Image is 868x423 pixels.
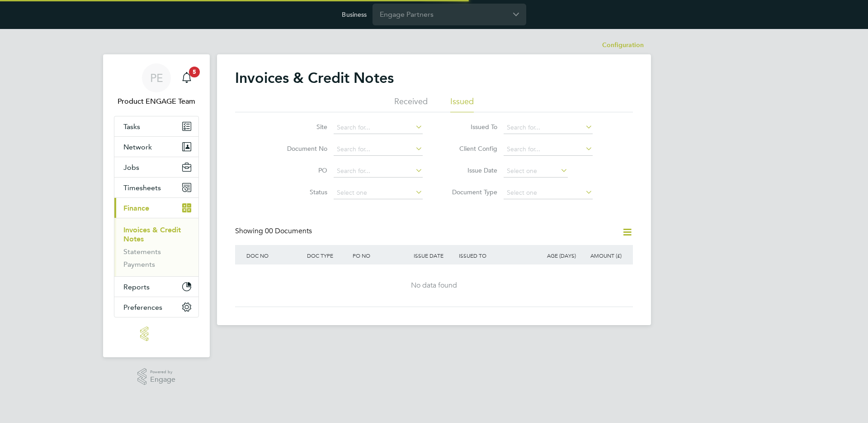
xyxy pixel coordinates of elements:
a: Go to home page [114,327,199,341]
div: ISSUE DATE [411,245,457,266]
div: Finance [114,218,198,276]
label: Issue Date [445,166,497,174]
input: Search for... [334,143,423,156]
span: 5 [189,67,200,77]
span: Finance [123,204,149,212]
li: Configuration [602,36,644,54]
input: Search for... [334,121,423,134]
img: engage-logo-retina.png [140,327,173,341]
div: No data found [244,281,624,290]
button: Jobs [114,157,198,177]
button: Network [114,137,198,157]
span: Timesheets [123,183,161,192]
a: Invoices & Credit Notes [123,226,181,243]
span: Engage [150,376,175,384]
button: Timesheets [114,178,198,197]
div: AMOUNT (£) [578,245,624,266]
label: Issued To [445,123,497,131]
input: Search for... [504,121,593,134]
input: Select one [334,187,423,199]
label: Business [342,10,367,19]
a: Statements [123,247,161,256]
li: Received [394,96,428,112]
label: Status [275,188,327,196]
input: Search for... [334,165,423,178]
span: PE [150,72,163,84]
span: 00 Documents [265,226,312,236]
div: Showing [235,226,314,236]
label: Document Type [445,188,497,196]
div: PO NO [350,245,411,266]
button: Reports [114,277,198,297]
button: Finance [114,198,198,218]
label: Document No [275,144,327,153]
a: Powered byEngage [137,368,176,385]
h2: Invoices & Credit Notes [235,69,394,87]
span: Tasks [123,122,140,131]
input: Search for... [504,143,593,156]
span: Preferences [123,303,162,312]
span: Powered by [150,368,175,376]
a: PEProduct ENGAGE Team [114,63,199,107]
nav: Main navigation [103,54,210,357]
a: 5 [178,63,196,92]
a: Tasks [114,116,198,136]
label: Client Config [445,144,497,153]
label: Site [275,123,327,131]
div: AGE (DAYS) [533,245,578,266]
div: ISSUED TO [457,245,533,266]
div: DOC TYPE [305,245,350,266]
a: Payments [123,260,155,269]
span: Product ENGAGE Team [114,96,199,107]
li: Issued [450,96,474,112]
div: DOC NO [244,245,305,266]
label: PO [275,166,327,174]
button: Preferences [114,297,198,317]
span: Network [123,143,152,151]
input: Select one [504,165,568,178]
span: Reports [123,283,150,291]
input: Select one [504,187,593,199]
span: Jobs [123,163,139,172]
